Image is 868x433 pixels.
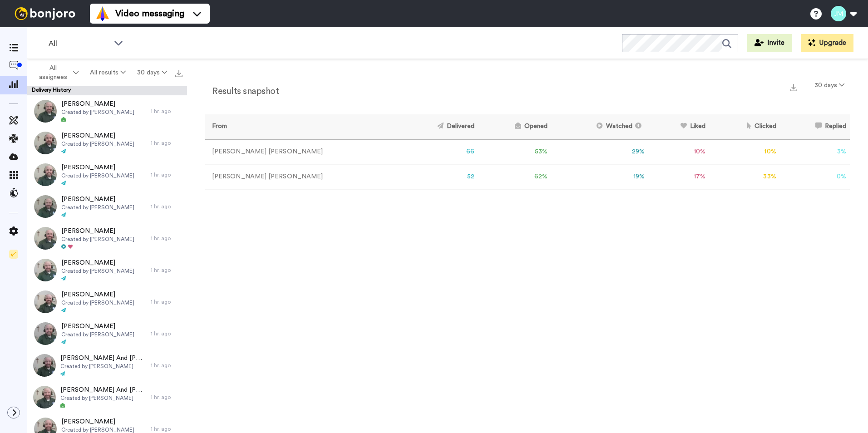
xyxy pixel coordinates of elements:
a: [PERSON_NAME]Created by [PERSON_NAME]1 hr. ago [27,191,187,222]
span: [PERSON_NAME] And [PERSON_NAME] [60,385,146,394]
span: [PERSON_NAME] [61,226,134,236]
span: [PERSON_NAME] [61,290,134,299]
h2: Results snapshot [205,86,279,96]
th: Clicked [709,114,780,139]
div: 1 hr. ago [151,108,182,115]
a: [PERSON_NAME]Created by [PERSON_NAME]1 hr. ago [27,127,187,159]
th: Liked [648,114,709,139]
div: 1 hr. ago [151,139,182,147]
div: 1 hr. ago [151,203,182,210]
td: 19 % [551,164,649,189]
span: [PERSON_NAME] [61,99,134,108]
td: 17 % [648,164,709,189]
img: bj-logo-header-white.svg [11,7,79,20]
span: Created by [PERSON_NAME] [61,331,134,338]
th: From [205,114,398,139]
img: 6bda154b-a0c1-4626-b8c0-7f8faeeb4f9d-thumb.jpg [34,195,57,218]
button: All assignees [29,60,84,85]
td: 3 % [780,139,850,164]
button: Invite [747,34,792,52]
th: Delivered [398,114,478,139]
td: [PERSON_NAME] [PERSON_NAME] [205,139,398,164]
td: 62 % [478,164,551,189]
td: 33 % [709,164,780,189]
td: 0 % [780,164,850,189]
span: [PERSON_NAME] [61,322,134,331]
div: 1 hr. ago [151,425,182,433]
img: 802f4512-c962-49c0-9e90-9646d0cf6209-thumb.jpg [34,227,57,250]
a: [PERSON_NAME]Created by [PERSON_NAME]1 hr. ago [27,95,187,127]
td: 10 % [709,139,780,164]
th: Replied [780,114,850,139]
img: d6550484-eb2f-41f7-9bdc-6f256db5148e-thumb.jpg [34,100,57,123]
a: [PERSON_NAME] And [PERSON_NAME]Created by [PERSON_NAME]1 hr. ago [27,381,187,413]
span: All assignees [35,64,71,82]
button: Export a summary of each team member’s results that match this filter now. [787,80,800,93]
button: Upgrade [801,34,853,52]
a: [PERSON_NAME]Created by [PERSON_NAME]1 hr. ago [27,318,187,349]
span: Created by [PERSON_NAME] [61,236,134,243]
td: 53 % [478,139,551,164]
img: bb4cc974-85a3-4035-9f2c-74bcfe670817-thumb.jpg [34,163,57,186]
span: Created by [PERSON_NAME] [61,172,134,179]
th: Watched [551,114,649,139]
span: Video messaging [115,7,184,20]
td: [PERSON_NAME] [PERSON_NAME] [205,164,398,189]
img: export.svg [790,84,797,91]
td: 66 [398,139,478,164]
img: 0354ec6e-42a6-4d57-b9fb-cd8d36db368d-thumb.jpg [34,290,57,313]
span: [PERSON_NAME] And [PERSON_NAME] [60,354,146,363]
span: All [49,38,109,49]
td: 29 % [551,139,649,164]
span: Created by [PERSON_NAME] [61,204,134,211]
span: [PERSON_NAME] [61,258,134,267]
img: Checklist.svg [9,250,18,259]
a: [PERSON_NAME]Created by [PERSON_NAME]1 hr. ago [27,222,187,254]
div: 1 hr. ago [151,362,182,369]
img: 26424dde-eb10-43d7-aa2d-f100a1e9299e-thumb.jpg [34,322,57,345]
img: cbd65c42-7aae-4f86-b45f-5e68709312af-thumb.jpg [34,259,57,281]
div: 1 hr. ago [151,266,182,274]
button: 30 days [809,77,850,93]
div: 1 hr. ago [151,298,182,305]
div: Delivery History [27,86,187,95]
img: db4b59b4-cc09-4167-881b-43e71e2212a8-thumb.jpg [34,132,57,154]
div: 1 hr. ago [151,330,182,337]
span: Created by [PERSON_NAME] [60,394,146,402]
button: 30 days [131,64,173,81]
span: Created by [PERSON_NAME] [61,299,134,306]
th: Opened [478,114,551,139]
a: [PERSON_NAME]Created by [PERSON_NAME]1 hr. ago [27,159,187,191]
div: 1 hr. ago [151,171,182,178]
a: [PERSON_NAME]Created by [PERSON_NAME]1 hr. ago [27,286,187,318]
div: 1 hr. ago [151,394,182,401]
span: [PERSON_NAME] [61,131,134,140]
span: Created by [PERSON_NAME] [61,267,134,275]
button: All results [84,64,132,81]
img: c8b05eaf-8be1-4973-8f97-1b4c63010138-thumb.jpg [33,386,56,408]
a: [PERSON_NAME] And [PERSON_NAME]Created by [PERSON_NAME]1 hr. ago [27,349,187,381]
span: [PERSON_NAME] [61,163,134,172]
span: Created by [PERSON_NAME] [61,108,134,116]
span: Created by [PERSON_NAME] [60,363,146,370]
div: 1 hr. ago [151,235,182,242]
img: vm-color.svg [95,6,110,21]
span: Created by [PERSON_NAME] [61,140,134,148]
td: 52 [398,164,478,189]
img: export.svg [175,70,182,77]
span: [PERSON_NAME] [61,417,134,426]
img: c61f1ed7-ae46-4a9b-b727-cb0e2d05cc18-thumb.jpg [33,354,56,377]
td: 10 % [648,139,709,164]
button: Export all results that match these filters now. [173,66,185,79]
span: [PERSON_NAME] [61,195,134,204]
a: [PERSON_NAME]Created by [PERSON_NAME]1 hr. ago [27,254,187,286]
